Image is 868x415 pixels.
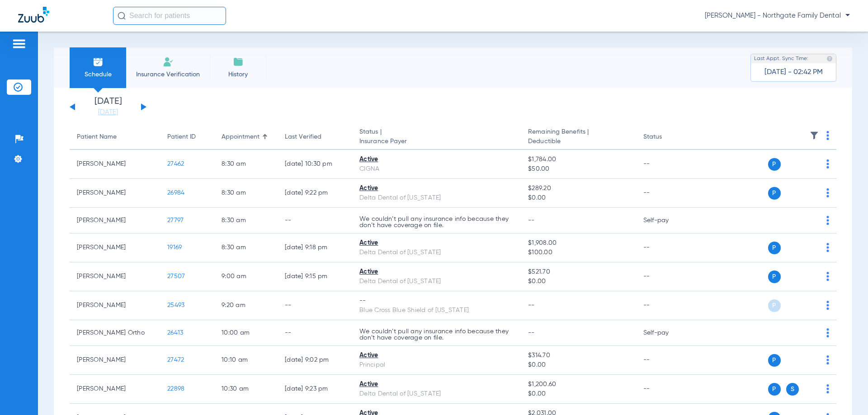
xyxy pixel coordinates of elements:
[636,233,697,262] td: --
[636,375,697,404] td: --
[826,272,829,281] img: group-dot-blue.svg
[768,242,781,254] span: P
[81,108,135,117] a: [DATE]
[93,56,104,67] img: Schedule
[528,248,628,257] span: $100.00
[77,132,153,142] div: Patient Name
[285,132,321,142] div: Last Verified
[768,383,781,396] span: P
[826,243,829,252] img: group-dot-blue.svg
[768,299,781,312] span: P
[167,217,184,224] span: 27797
[528,389,628,399] span: $0.00
[222,132,270,142] div: Appointment
[359,389,514,399] div: Delta Dental of [US_STATE]
[826,384,829,393] img: group-dot-blue.svg
[826,355,829,364] img: group-dot-blue.svg
[528,330,535,336] span: --
[768,354,781,367] span: P
[113,7,226,25] input: Search for patients
[636,262,697,291] td: --
[167,161,184,167] span: 27462
[826,188,829,197] img: group-dot-blue.svg
[754,54,808,63] span: Last Appt. Sync Time:
[167,244,182,251] span: 19169
[70,150,160,179] td: [PERSON_NAME]
[528,360,628,370] span: $0.00
[826,56,833,62] img: last sync help info
[214,233,278,262] td: 8:30 AM
[76,70,119,79] span: Schedule
[768,158,781,171] span: P
[521,125,636,150] th: Remaining Benefits |
[133,70,203,79] span: Insurance Verification
[163,56,174,67] img: Manual Insurance Verification
[636,150,697,179] td: --
[70,262,160,291] td: [PERSON_NAME]
[826,301,829,310] img: group-dot-blue.svg
[70,346,160,375] td: [PERSON_NAME]
[167,302,184,308] span: 25493
[786,383,799,396] span: S
[528,351,628,360] span: $314.70
[359,267,514,277] div: Active
[359,248,514,257] div: Delta Dental of [US_STATE]
[167,273,185,280] span: 27507
[826,328,829,337] img: group-dot-blue.svg
[359,306,514,315] div: Blue Cross Blue Shield of [US_STATE]
[768,270,781,283] span: P
[214,320,278,346] td: 10:00 AM
[18,7,49,23] img: Zuub Logo
[528,302,535,308] span: --
[70,208,160,233] td: [PERSON_NAME]
[278,320,352,346] td: --
[278,346,352,375] td: [DATE] 9:02 PM
[214,346,278,375] td: 10:10 AM
[217,70,259,79] span: History
[528,267,628,277] span: $521.70
[167,386,184,392] span: 22898
[278,375,352,404] td: [DATE] 9:23 PM
[70,375,160,404] td: [PERSON_NAME]
[359,380,514,389] div: Active
[528,137,628,146] span: Deductible
[214,375,278,404] td: 10:30 AM
[826,131,829,140] img: group-dot-blue.svg
[359,193,514,203] div: Delta Dental of [US_STATE]
[768,187,781,200] span: P
[528,238,628,248] span: $1,908.00
[70,291,160,320] td: [PERSON_NAME]
[70,233,160,262] td: [PERSON_NAME]
[167,132,196,142] div: Patient ID
[278,233,352,262] td: [DATE] 9:18 PM
[214,291,278,320] td: 9:20 AM
[359,137,514,146] span: Insurance Payer
[528,184,628,193] span: $289.20
[285,132,345,142] div: Last Verified
[167,357,184,363] span: 27472
[167,330,183,336] span: 26413
[118,12,126,20] img: Search Icon
[278,291,352,320] td: --
[636,179,697,208] td: --
[359,277,514,286] div: Delta Dental of [US_STATE]
[214,208,278,233] td: 8:30 AM
[359,296,514,306] div: --
[528,380,628,389] span: $1,200.60
[359,155,514,164] div: Active
[233,56,244,67] img: History
[278,150,352,179] td: [DATE] 10:30 PM
[167,190,184,196] span: 26984
[352,125,521,150] th: Status |
[636,320,697,346] td: Self-pay
[528,193,628,203] span: $0.00
[810,131,819,140] img: filter.svg
[528,155,628,164] span: $1,784.00
[528,164,628,174] span: $50.00
[359,216,514,228] p: We couldn’t pull any insurance info because they don’t have coverage on file.
[278,208,352,233] td: --
[222,132,259,142] div: Appointment
[214,150,278,179] td: 8:30 AM
[214,179,278,208] td: 8:30 AM
[636,291,697,320] td: --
